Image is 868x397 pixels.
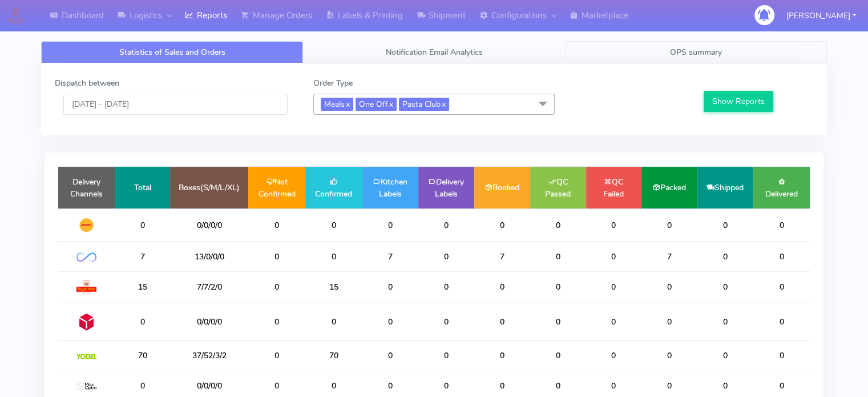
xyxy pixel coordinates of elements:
[362,242,418,271] td: 7
[474,167,530,208] td: Booked
[362,167,418,208] td: Kitchen Labels
[76,218,96,232] img: DHL
[41,41,827,63] ul: Tabs
[474,242,530,271] td: 7
[697,167,753,208] td: Shipped
[305,341,362,371] td: 70
[76,252,96,262] img: OnFleet
[76,312,96,332] img: DPD
[474,341,530,371] td: 0
[399,98,449,111] span: Pasta Club
[753,242,810,271] td: 0
[530,242,586,271] td: 0
[418,271,474,303] td: 0
[55,77,119,89] label: Dispatch between
[641,303,697,340] td: 0
[170,208,248,242] td: 0/0/0/0
[321,98,353,111] span: Meals
[441,98,446,110] a: x
[530,303,586,340] td: 0
[115,208,170,242] td: 0
[586,271,641,303] td: 0
[418,303,474,340] td: 0
[418,167,474,208] td: Delivery Labels
[530,271,586,303] td: 0
[115,271,170,303] td: 15
[248,271,305,303] td: 0
[586,303,641,340] td: 0
[76,354,96,359] img: Yodel
[362,303,418,340] td: 0
[418,242,474,271] td: 0
[530,208,586,242] td: 0
[362,271,418,303] td: 0
[753,271,810,303] td: 0
[248,341,305,371] td: 0
[76,280,96,294] img: Royal Mail
[115,303,170,340] td: 0
[474,208,530,242] td: 0
[641,341,697,371] td: 0
[63,94,288,115] input: Pick the Daterange
[170,167,248,208] td: Boxes(S/M/L/XL)
[753,167,810,208] td: Delivered
[530,167,586,208] td: QC Passed
[248,303,305,340] td: 0
[697,341,753,371] td: 0
[697,208,753,242] td: 0
[474,271,530,303] td: 0
[115,242,170,271] td: 7
[119,47,225,58] span: Statistics of Sales and Orders
[753,208,810,242] td: 0
[704,91,774,112] button: Show Reports
[586,242,641,271] td: 0
[641,167,697,208] td: Packed
[753,341,810,371] td: 0
[345,98,350,110] a: x
[305,167,362,208] td: Confirmed
[778,4,865,27] button: [PERSON_NAME]
[170,271,248,303] td: 7/7/2/0
[418,208,474,242] td: 0
[170,341,248,371] td: 37/52/3/2
[386,47,483,58] span: Notification Email Analytics
[76,383,96,391] img: MaxOptra
[697,242,753,271] td: 0
[170,242,248,271] td: 13/0/0/0
[305,208,362,242] td: 0
[305,271,362,303] td: 15
[362,208,418,242] td: 0
[586,208,641,242] td: 0
[356,98,397,111] span: One Off
[641,271,697,303] td: 0
[753,303,810,340] td: 0
[586,167,641,208] td: QC Failed
[418,341,474,371] td: 0
[248,167,305,208] td: Not Confirmed
[58,167,115,208] td: Delivery Channels
[362,341,418,371] td: 0
[115,167,170,208] td: Total
[248,208,305,242] td: 0
[697,271,753,303] td: 0
[248,242,305,271] td: 0
[170,303,248,340] td: 0/0/0/0
[670,47,722,58] span: OPS summary
[474,303,530,340] td: 0
[305,303,362,340] td: 0
[530,341,586,371] td: 0
[697,303,753,340] td: 0
[641,208,697,242] td: 0
[115,341,170,371] td: 70
[313,77,353,89] label: Order Type
[305,242,362,271] td: 0
[388,98,393,110] a: x
[641,242,697,271] td: 7
[586,341,641,371] td: 0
